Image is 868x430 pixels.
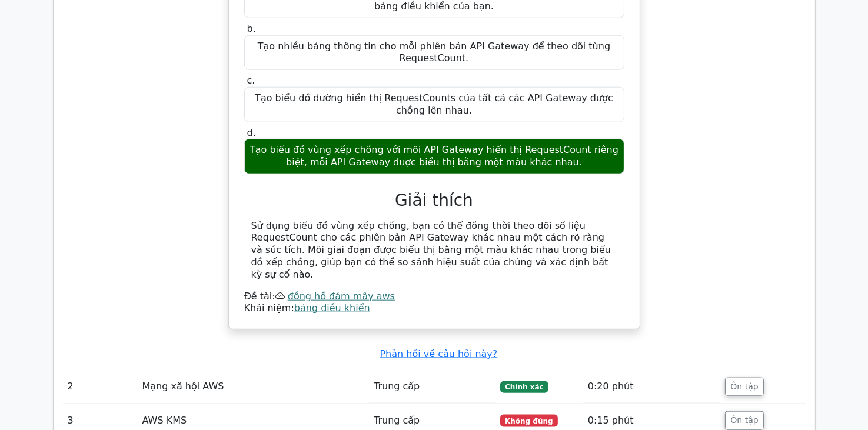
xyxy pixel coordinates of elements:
[374,381,420,392] font: Trung cấp
[725,411,763,430] button: Ôn tập
[505,417,553,425] font: Không đúng
[247,75,255,86] font: c.
[258,41,610,64] font: Tạo nhiều bảng thông tin cho mỗi phiên bản API Gateway để theo dõi từng RequestCount.
[142,381,224,392] font: Mạng xã hội AWS
[250,144,618,168] font: Tạo biểu đồ vùng xếp chồng với mỗi API Gateway hiển thị RequestCount riêng biệt, mỗi API Gateway ...
[588,381,634,392] font: 0:20 phút
[247,23,256,34] font: b.
[288,291,395,302] a: đồng hồ đám mây aws
[730,382,758,391] font: Ôn tập
[588,415,634,426] font: 0:15 phút
[395,191,473,210] font: Giải thích
[374,415,420,426] font: Trung cấp
[255,92,613,116] font: Tạo biểu đồ đường hiển thị RequestCounts của tất cả các API Gateway được chồng lên nhau.
[244,291,275,302] font: Đề tài:
[251,220,611,280] font: Sử dụng biểu đồ vùng xếp chồng, bạn có thể đồng thời theo dõi số liệu RequestCount cho các phiên ...
[247,127,256,138] font: d.
[294,302,370,314] a: bảng điều khiển
[380,348,498,359] a: Phản hồi về câu hỏi này?
[68,381,74,392] font: 2
[730,416,758,425] font: Ôn tập
[725,378,763,396] button: Ôn tập
[244,302,294,314] font: Khái niệm:
[505,383,544,391] font: Chính xác
[68,415,74,426] font: 3
[142,415,187,426] font: AWS KMS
